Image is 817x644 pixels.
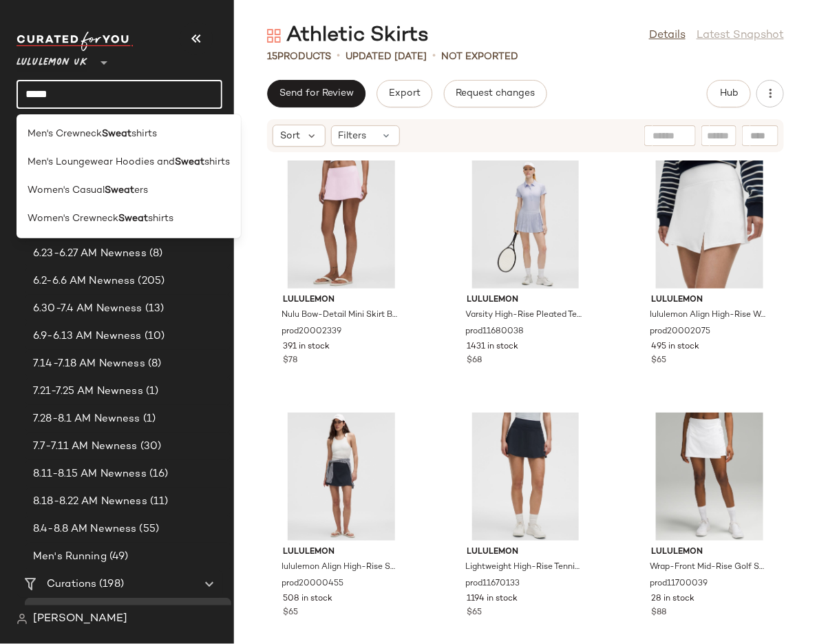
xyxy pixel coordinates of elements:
[467,355,482,367] span: $68
[337,48,340,65] span: •
[466,309,583,322] span: Varsity High-Rise Pleated Tennis Skirt
[279,88,354,99] span: Send for Review
[145,356,161,372] span: (8)
[267,22,429,50] div: Athletic Skirts
[96,577,124,592] span: (198)
[650,309,767,322] span: lululemon Align High-Rise Wrap-Front Skirt
[283,294,400,307] span: lululemon
[467,593,518,605] span: 1194 in stock
[651,593,694,605] span: 28 in stock
[33,521,137,537] span: 8.4-8.8 AM Newness
[134,183,148,198] span: ers
[143,384,158,399] span: (1)
[140,411,156,427] span: (1)
[33,494,147,510] span: 8.18-8.22 AM Newness
[47,577,96,592] span: Curations
[28,183,105,198] span: Women's Casual
[33,611,127,627] span: [PERSON_NAME]
[719,88,739,99] span: Hub
[105,183,134,198] b: Sweat
[17,614,28,625] img: svg%3e
[467,294,584,307] span: lululemon
[649,28,686,44] a: Details
[456,413,595,541] img: LW8AK7S_031382_1
[147,246,162,262] span: (8)
[283,355,297,367] span: $78
[272,413,411,541] img: LW8AQ1S_031382_1
[147,494,169,510] span: (11)
[28,127,102,141] span: Men's Crewneck
[33,604,105,620] span: Athletic Skirts
[346,50,427,64] p: updated [DATE]
[33,273,136,289] span: 6.2-6.6 AM Newness
[272,160,411,289] img: LW8AOWS_070105_1
[466,561,583,574] span: Lightweight High-Rise Tennis Skirt
[650,578,708,590] span: prod11700039
[28,155,175,169] span: Men's Loungewear Hoodies and
[33,329,142,344] span: 6.9-6.13 AM Newness
[283,341,330,353] span: 391 in stock
[466,578,520,590] span: prod11670133
[33,549,107,565] span: Men's Running
[107,549,129,565] span: (49)
[137,521,160,537] span: (55)
[280,129,300,143] span: Sort
[282,326,341,338] span: prod20002339
[467,546,584,559] span: lululemon
[467,607,482,619] span: $65
[441,50,518,64] p: Not Exported
[376,80,432,107] button: Export
[267,80,365,107] button: Send for Review
[33,466,147,482] span: 8.11-8.15 AM Newness
[267,29,281,43] img: svg%3e
[640,413,779,541] img: LW8AJTS_0002_1
[33,439,138,455] span: 7.7-7.11 AM Newness
[650,561,767,574] span: Wrap-Front Mid-Rise Golf Skirt
[28,211,118,226] span: Women's Crewneck
[467,341,519,353] span: 1431 in stock
[118,211,148,226] b: Sweat
[444,80,547,107] button: Request changes
[283,546,400,559] span: lululemon
[456,160,595,289] img: LW8AQ9S_032507_1
[707,80,751,107] button: Hub
[102,127,131,141] b: Sweat
[136,273,165,289] span: (205)
[105,604,127,620] span: (15)
[204,155,230,169] span: shirts
[33,384,143,399] span: 7.21-7.25 AM Newness
[282,561,399,574] span: lululemon Align High-Rise Skirt Long
[282,309,399,322] span: Nulu Bow-Detail Mini Skirt Balletcore Set
[17,47,87,72] span: Lululemon UK
[33,411,140,427] span: 7.28-8.1 AM Newness
[138,439,162,455] span: (30)
[466,326,524,338] span: prod11680038
[339,129,367,143] span: Filters
[283,607,298,619] span: $65
[147,466,169,482] span: (16)
[267,50,331,64] div: Products
[432,48,436,65] span: •
[142,301,165,317] span: (13)
[640,160,779,289] img: LW8AO2S_0002_1
[651,607,666,619] span: $88
[33,301,142,317] span: 6.30-7.4 AM Newness
[651,294,768,307] span: lululemon
[650,326,710,338] span: prod20002075
[388,88,421,99] span: Export
[282,578,343,590] span: prod20000455
[651,341,699,353] span: 495 in stock
[651,546,768,559] span: lululemon
[148,211,173,226] span: shirts
[33,246,147,262] span: 6.23-6.27 AM Newness
[456,88,535,99] span: Request changes
[17,32,134,51] img: cfy_white_logo.C9jOOHJF.svg
[283,593,332,605] span: 508 in stock
[131,127,157,141] span: shirts
[142,329,165,344] span: (10)
[267,52,277,62] span: 15
[33,356,145,372] span: 7.14-7.18 AM Newness
[175,155,204,169] b: Sweat
[651,355,666,367] span: $65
